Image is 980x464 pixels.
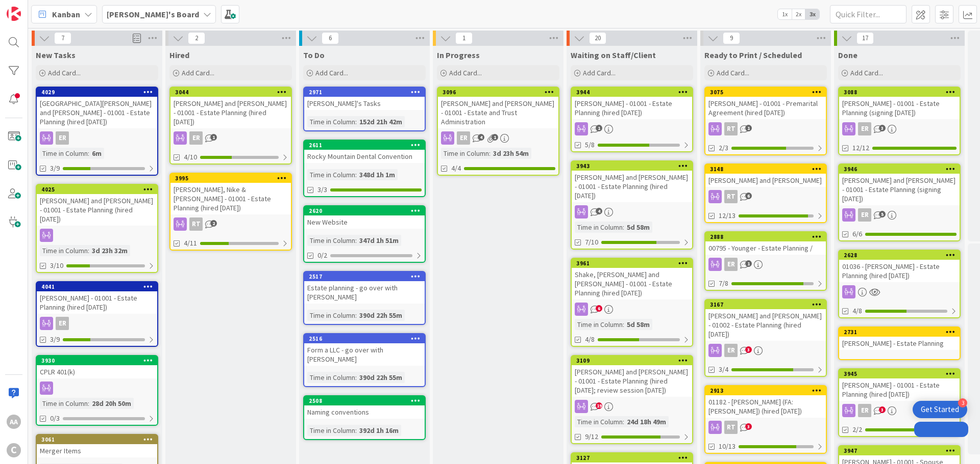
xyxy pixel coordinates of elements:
[37,356,157,365] div: 3930
[856,32,874,44] span: 17
[188,32,205,44] span: 2
[724,344,738,357] div: ER
[355,116,357,127] span: :
[48,68,81,77] span: Add Card...
[307,372,355,383] div: Time in Column
[304,272,425,281] div: 2517
[304,396,425,405] div: 2508
[705,174,826,187] div: [PERSON_NAME] and [PERSON_NAME]
[357,425,401,436] div: 392d 1h 16m
[52,8,80,20] span: Kanban
[571,50,656,60] span: Waiting on Staff/Client
[705,190,826,203] div: RT
[704,163,827,223] a: 3148[PERSON_NAME] and [PERSON_NAME]RT12/13
[489,148,491,159] span: :
[585,431,598,442] span: 9/12
[309,142,425,149] div: 2611
[624,319,652,330] div: 5d 58m
[705,232,826,255] div: 288800795 - Younger - Estate Planning /
[704,87,827,155] a: 3075[PERSON_NAME] - 01001 - Premarital Agreement (hired [DATE])RT2/3
[839,378,960,401] div: [PERSON_NAME] - 01001 - Estate Planning (hired [DATE])
[357,235,401,246] div: 347d 1h 51m
[624,222,652,233] div: 5d 58m
[839,327,960,350] div: 2731[PERSON_NAME] - Estate Planning
[623,319,624,330] span: :
[571,160,693,250] a: 3943[PERSON_NAME] and [PERSON_NAME] - 01001 - Estate Planning (hired [DATE])Time in Column:5d 58m...
[309,335,425,342] div: 2516
[838,50,857,60] span: Done
[844,252,960,259] div: 2628
[830,5,906,23] input: Quick Filter...
[438,97,558,128] div: [PERSON_NAME] and [PERSON_NAME] - 01001 - Estate and Trust Administration
[705,386,826,395] div: 2913
[37,88,157,97] div: 4029
[304,405,425,419] div: Naming conventions
[852,143,869,153] span: 12/12
[451,163,461,174] span: 4/4
[724,258,738,271] div: ER
[572,356,692,365] div: 3109
[575,222,623,233] div: Time in Column
[839,122,960,135] div: ER
[307,116,355,127] div: Time in Column
[705,300,826,341] div: 3167[PERSON_NAME] and [PERSON_NAME] - 01002 - Estate Planning (hired [DATE])
[50,260,63,271] span: 3/10
[705,241,826,255] div: 00795 - Younger - Estate Planning /
[705,344,826,357] div: ER
[303,271,426,325] a: 2517Estate planning - go over with [PERSON_NAME]Time in Column:390d 22h 55m
[596,402,602,409] span: 19
[624,416,669,427] div: 24d 18h 49m
[41,436,157,443] div: 3061
[838,87,961,155] a: 3088[PERSON_NAME] - 01001 - Estate Planning (signing [DATE])ER12/12
[210,220,217,227] span: 2
[838,250,961,318] a: 262801036 - [PERSON_NAME] - Estate Planning (hired [DATE])4/8
[40,245,88,256] div: Time in Column
[210,134,217,141] span: 1
[36,50,76,60] span: New Tasks
[303,87,426,131] a: 2971[PERSON_NAME]'s TasksTime in Column:152d 21h 42m
[704,299,827,377] a: 3167[PERSON_NAME] and [PERSON_NAME] - 01002 - Estate Planning (hired [DATE])ER3/4
[705,300,826,309] div: 3167
[170,97,291,128] div: [PERSON_NAME] and [PERSON_NAME] - 01001 - Estate Planning (hired [DATE])
[189,131,203,145] div: ER
[839,251,960,260] div: 2628
[572,268,692,299] div: Shake, [PERSON_NAME] and [PERSON_NAME] - 01001 - Estate Planning (hired [DATE])
[719,441,736,452] span: 10/13
[705,395,826,418] div: 01182 - [PERSON_NAME] (FA: [PERSON_NAME]) (hired [DATE])
[844,89,960,96] div: 3088
[182,68,214,77] span: Add Card...
[705,232,826,241] div: 2888
[778,9,792,19] span: 1x
[37,435,157,444] div: 3061
[355,169,357,180] span: :
[307,235,355,246] div: Time in Column
[839,369,960,378] div: 3945
[492,134,498,141] span: 1
[307,425,355,436] div: Time in Column
[303,50,325,60] span: To Do
[315,68,348,77] span: Add Card...
[844,370,960,377] div: 3945
[839,337,960,350] div: [PERSON_NAME] - Estate Planning
[54,32,71,44] span: 7
[89,245,130,256] div: 3d 23h 32m
[304,215,425,229] div: New Website
[852,424,862,435] span: 2/2
[858,122,871,135] div: ER
[175,89,291,96] div: 3044
[839,174,960,205] div: [PERSON_NAME] and [PERSON_NAME] - 01001 - Estate Planning (signing [DATE])
[36,355,158,426] a: 3930CPLR 401(k)Time in Column:28d 20h 50m0/3
[852,306,862,316] span: 4/8
[37,291,157,314] div: [PERSON_NAME] - 01001 - Estate Planning (hired [DATE])
[37,365,157,378] div: CPLR 401(k)
[107,9,199,19] b: [PERSON_NAME]'s Board
[438,131,558,145] div: ER
[170,183,291,214] div: [PERSON_NAME], Nike & [PERSON_NAME] - 01001 - Estate Planning (hired [DATE])
[585,140,595,150] span: 5/8
[357,310,405,321] div: 390d 22h 55m
[839,446,960,455] div: 3947
[309,397,425,404] div: 2508
[307,310,355,321] div: Time in Column
[572,161,692,202] div: 3943[PERSON_NAME] and [PERSON_NAME] - 01001 - Estate Planning (hired [DATE])
[170,174,291,214] div: 3995[PERSON_NAME], Nike & [PERSON_NAME] - 01001 - Estate Planning (hired [DATE])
